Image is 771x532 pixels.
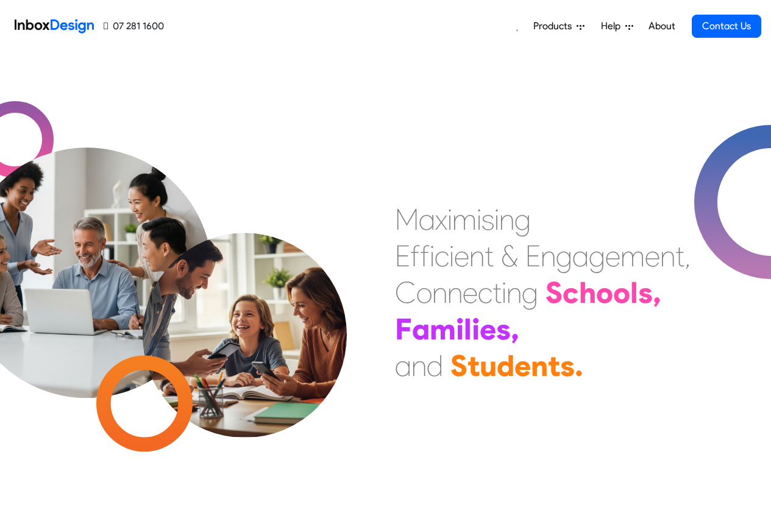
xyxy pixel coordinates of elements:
a: About [645,14,678,38]
div: o [416,274,432,311]
div: x [435,201,447,238]
div: . [575,347,583,384]
div: f [420,238,430,274]
div: F [395,311,412,347]
div: , [684,238,691,274]
div: C [395,274,416,311]
a: Products [528,14,589,38]
div: m [452,201,477,238]
div: o [596,274,613,311]
div: s [638,274,653,311]
div: e [454,238,469,274]
div: t [675,238,684,274]
div: e [514,347,531,384]
div: e [605,238,620,274]
div: d [497,347,514,384]
div: i [472,311,480,347]
div: n [432,274,447,311]
div: S [545,274,563,311]
div: n [660,238,675,274]
div: a [412,311,430,347]
div: n [411,347,427,384]
span: Help [601,19,625,34]
div: c [435,238,449,274]
div: i [494,201,499,238]
div: m [620,238,645,274]
span: Products [533,19,577,34]
div: t [467,347,480,384]
a: Contact Us [692,15,761,38]
div: o [613,274,630,311]
div: c [478,274,492,311]
div: a [395,347,411,384]
div: a [419,201,435,238]
div: n [447,274,463,311]
div: n [499,201,514,238]
div: E [395,238,410,274]
div: c [563,274,579,311]
div: l [630,274,638,311]
div: e [480,311,496,347]
div: s [481,201,494,238]
div: i [449,238,454,274]
div: & [501,238,518,274]
img: parents_with_child.png [117,182,372,438]
div: n [531,347,548,384]
div: e [463,274,478,311]
div: s [496,311,511,347]
div: s [560,347,575,384]
div: i [447,201,452,238]
div: g [556,238,572,274]
div: t [485,238,494,274]
a: Help [596,14,638,38]
div: t [492,274,502,311]
div: , [653,274,661,311]
div: Maximising Efficient & Engagement, Connecting Schools, Families, and Students. [395,201,691,384]
div: M [395,201,419,238]
div: e [645,238,660,274]
div: l [464,311,472,347]
div: i [477,201,481,238]
div: g [514,201,531,238]
div: E [525,238,541,274]
div: a [572,238,589,274]
div: g [522,274,538,311]
div: t [548,347,560,384]
div: g [589,238,605,274]
div: i [502,274,506,311]
div: h [579,274,596,311]
div: , [511,311,519,347]
a: 07 281 1600 [104,19,164,34]
div: f [410,238,420,274]
div: i [456,311,464,347]
div: d [427,347,443,384]
div: i [430,238,435,274]
div: n [469,238,485,274]
div: n [541,238,556,274]
div: n [506,274,522,311]
div: S [450,347,467,384]
div: u [480,347,497,384]
div: m [430,311,456,347]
